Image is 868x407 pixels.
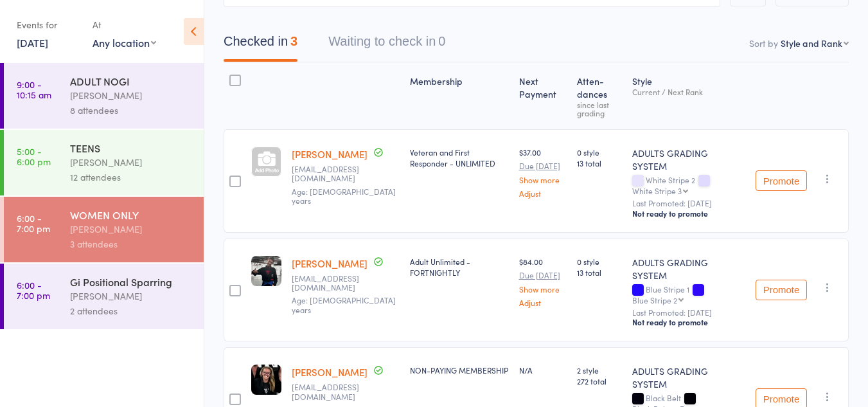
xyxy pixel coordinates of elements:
[70,141,193,155] div: TEENS
[17,79,51,100] time: 9:00 - 10:15 am
[70,208,193,222] div: WOMEN ONLY
[632,317,745,327] div: Not ready to promote
[572,68,628,123] div: Atten­dances
[519,147,567,197] div: $37.00
[292,186,396,206] span: Age: [DEMOGRAPHIC_DATA] years
[519,189,567,197] a: Adjust
[328,28,445,62] button: Waiting to check in0
[70,303,193,318] div: 2 attendees
[70,170,193,185] div: 12 attendees
[632,296,677,304] div: Blue Stripe 2
[292,294,396,314] span: Age: [DEMOGRAPHIC_DATA] years
[292,365,368,379] a: [PERSON_NAME]
[70,289,193,303] div: [PERSON_NAME]
[70,88,193,103] div: [PERSON_NAME]
[577,100,623,117] div: since last grading
[70,74,193,88] div: ADULT NOGI
[749,37,778,50] label: Sort by
[70,237,193,251] div: 3 attendees
[577,375,623,386] span: 272 total
[4,63,204,129] a: 9:00 -10:15 amADULT NOGI[PERSON_NAME]8 attendees
[519,298,567,307] a: Adjust
[627,68,750,123] div: Style
[292,383,400,401] small: rachaelbradshaw14@gmail.com
[4,197,204,262] a: 6:00 -7:00 pmWOMEN ONLY[PERSON_NAME]3 attendees
[410,365,508,375] div: NON-PAYING MEMBERSHIP
[577,256,623,267] span: 0 style
[70,222,193,237] div: [PERSON_NAME]
[632,365,745,390] div: ADULTS GRADING SYSTEM
[632,199,745,208] small: Last Promoted: [DATE]
[251,256,281,286] img: image1732769276.png
[577,158,623,168] span: 13 total
[93,35,156,50] div: Any location
[756,170,807,191] button: Promote
[405,68,513,123] div: Membership
[17,35,48,50] a: [DATE]
[519,365,567,375] div: N/A
[438,34,445,48] div: 0
[17,14,80,35] div: Events for
[519,256,567,307] div: $84.00
[514,68,572,123] div: Next Payment
[519,285,567,293] a: Show more
[632,308,745,317] small: Last Promoted: [DATE]
[519,271,567,280] small: Due [DATE]
[290,34,297,48] div: 3
[519,161,567,170] small: Due [DATE]
[17,213,50,233] time: 6:00 - 7:00 pm
[70,155,193,170] div: [PERSON_NAME]
[632,87,745,96] div: Current / Next Rank
[756,280,807,300] button: Promote
[632,176,745,195] div: White Stripe 2
[251,365,281,395] img: image1726640867.png
[93,14,156,35] div: At
[17,280,50,300] time: 6:00 - 7:00 pm
[632,147,745,172] div: ADULTS GRADING SYSTEM
[632,186,682,195] div: White Stripe 3
[17,146,51,167] time: 5:00 - 6:00 pm
[70,275,193,289] div: Gi Positional Sparring
[410,147,508,168] div: Veteran and First Responder - UNLIMITED
[632,256,745,282] div: ADULTS GRADING SYSTEM
[632,208,745,219] div: Not ready to promote
[632,285,745,304] div: Blue Stripe 1
[70,103,193,118] div: 8 attendees
[781,37,842,50] div: Style and Rank
[224,28,297,62] button: Checked in3
[577,267,623,278] span: 13 total
[577,365,623,375] span: 2 style
[292,147,368,161] a: [PERSON_NAME]
[4,130,204,195] a: 5:00 -6:00 pmTEENS[PERSON_NAME]12 attendees
[519,176,567,184] a: Show more
[4,264,204,329] a: 6:00 -7:00 pmGi Positional Sparring[PERSON_NAME]2 attendees
[577,147,623,158] span: 0 style
[292,165,400,183] small: zaracbidwell@gmail.com
[292,274,400,293] small: Vicster_k@hotmail.com
[292,257,368,270] a: [PERSON_NAME]
[410,256,508,278] div: Adult Unlimited - FORTNIGHTLY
